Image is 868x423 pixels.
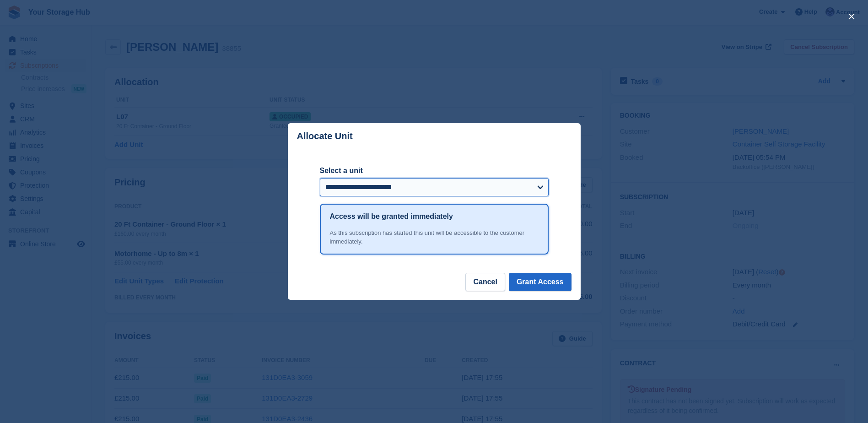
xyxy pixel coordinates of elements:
label: Select a unit [320,165,549,176]
button: Cancel [465,273,505,291]
button: Grant Access [509,273,571,291]
p: Allocate Unit [297,131,353,141]
div: As this subscription has started this unit will be accessible to the customer immediately. [330,228,539,246]
button: close [844,9,859,24]
h1: Access will be granted immediately [330,211,453,222]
